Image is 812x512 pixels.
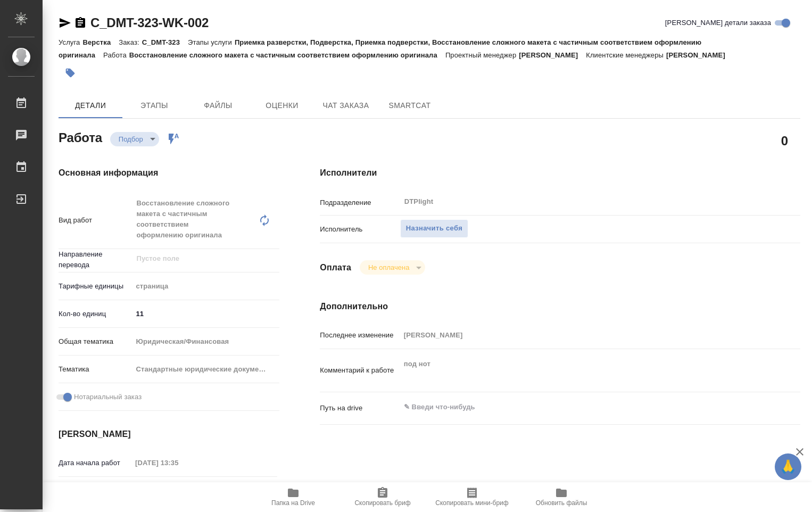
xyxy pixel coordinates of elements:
button: Скопировать мини-бриф [427,482,517,512]
h4: Дополнительно [320,300,800,313]
p: C_DMT-323 [142,38,188,46]
button: Не оплачена [365,263,412,272]
div: страница [132,277,279,295]
span: Скопировать бриф [354,499,410,507]
p: Кол-во единиц [59,309,132,319]
p: Верстка [82,38,119,46]
p: Направление перевода [59,249,132,270]
input: Пустое поле [400,327,760,343]
p: Подразделение [320,197,400,208]
h4: [PERSON_NAME] [59,428,277,441]
p: Вид работ [59,215,132,226]
button: Назначить себя [400,219,468,238]
button: Папка на Drive [248,482,338,512]
p: Путь на drive [320,403,400,414]
p: Услуга [59,38,82,46]
button: 🙏 [775,453,801,480]
span: Скопировать мини-бриф [435,499,508,507]
div: Стандартные юридические документы, договоры, уставы [132,360,279,378]
h2: Работа [59,127,102,146]
p: Заказ: [119,38,142,46]
button: Подбор [115,135,146,144]
p: Приемка разверстки, Подверстка, Приемка подверстки, Восстановление сложного макета с частичным со... [59,38,701,59]
span: Нотариальный заказ [74,392,142,402]
input: Пустое поле [131,455,225,470]
p: [PERSON_NAME] [666,51,733,59]
input: ✎ Введи что-нибудь [132,306,279,321]
button: Скопировать бриф [338,482,427,512]
span: SmartCat [384,99,435,112]
h2: 0 [781,131,788,150]
p: Тематика [59,364,132,375]
span: 🙏 [779,456,797,478]
p: Комментарий к работе [320,365,400,376]
p: Клиентские менеджеры [586,51,666,59]
div: Юридическая/Финансовая [132,333,279,351]
p: [PERSON_NAME] [519,51,586,59]
h4: Исполнители [320,167,800,179]
div: Подбор [360,260,425,275]
button: Добавить тэг [59,61,82,85]
span: Назначить себя [406,222,462,235]
p: Исполнитель [320,224,400,235]
p: Тарифные единицы [59,281,132,292]
button: Скопировать ссылку для ЯМессенджера [59,16,71,29]
span: Обновить файлы [536,499,587,507]
span: Этапы [129,99,180,112]
span: [PERSON_NAME] детали заказа [665,18,771,28]
h4: Оплата [320,261,351,274]
textarea: под нот [400,355,760,384]
span: Детали [65,99,116,112]
p: Последнее изменение [320,330,400,341]
p: Проектный менеджер [445,51,519,59]
input: Пустое поле [135,252,254,265]
span: Папка на Drive [271,499,315,507]
h4: Основная информация [59,167,277,179]
button: Скопировать ссылку [74,16,87,29]
p: Этапы услуги [188,38,235,46]
p: Дата начала работ [59,458,131,468]
a: C_DMT-323-WK-002 [90,15,209,30]
button: Обновить файлы [517,482,606,512]
p: Работа [103,51,129,59]
span: Оценки [256,99,308,112]
span: Файлы [193,99,244,112]
p: Восстановление сложного макета с частичным соответствием оформлению оригинала [129,51,445,59]
div: Подбор [110,132,159,146]
span: Чат заказа [320,99,371,112]
p: Общая тематика [59,336,132,347]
